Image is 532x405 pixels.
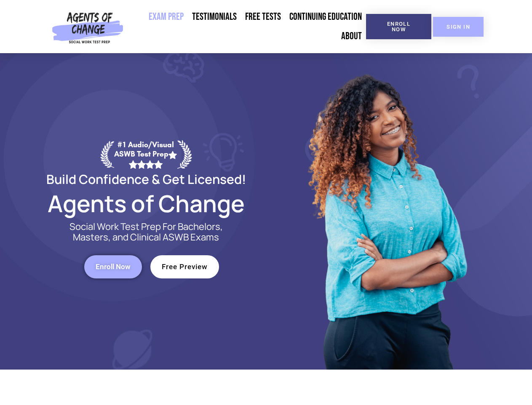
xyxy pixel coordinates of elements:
[26,173,266,185] h2: Build Confidence & Get Licensed!
[26,194,266,213] h2: Agents of Change
[162,263,208,270] span: Free Preview
[188,7,241,27] a: Testimonials
[144,7,188,27] a: Exam Prep
[127,7,366,46] nav: Menu
[241,7,285,27] a: Free Tests
[285,7,366,27] a: Continuing Education
[366,14,431,39] a: Enroll Now
[446,24,470,30] span: SIGN IN
[84,255,142,278] a: Enroll Now
[114,140,177,168] div: #1 Audio/Visual ASWB Test Prep
[150,255,219,278] a: Free Preview
[337,27,366,46] a: About
[302,53,471,370] img: Website Image 1 (1)
[96,263,131,270] span: Enroll Now
[380,21,418,32] span: Enroll Now
[433,17,484,37] a: SIGN IN
[60,221,233,243] p: Social Work Test Prep For Bachelors, Masters, and Clinical ASWB Exams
